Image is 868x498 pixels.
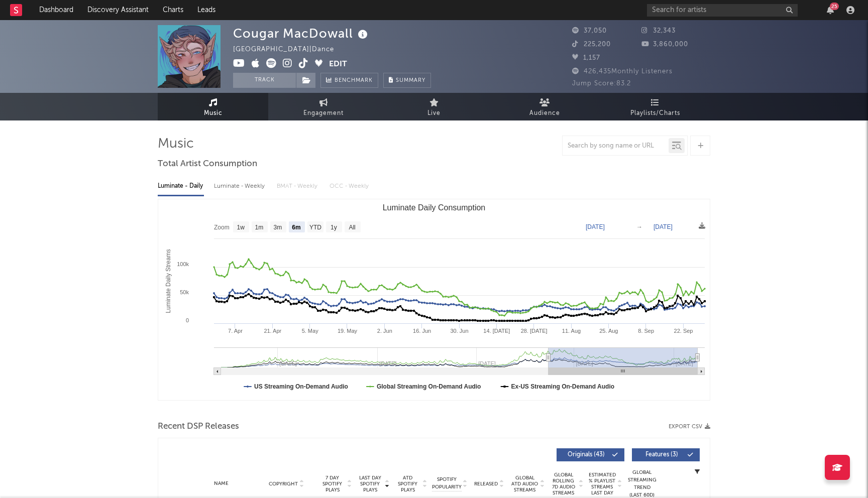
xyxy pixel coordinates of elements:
[636,223,642,230] text: →
[427,107,441,119] span: Live
[511,475,538,493] span: Global ATD Audio Streams
[396,78,425,83] span: Summary
[394,475,421,493] span: ATD Spotify Plays
[233,73,296,88] button: Track
[654,223,673,230] text: [DATE]
[669,424,710,430] button: Export CSV
[572,55,600,61] span: 1,157
[329,58,347,71] button: Edit
[302,328,319,334] text: 5. May
[450,328,468,334] text: 30. Jun
[349,224,355,231] text: All
[641,41,688,48] span: 3,860,000
[292,224,300,231] text: 6m
[483,328,510,334] text: 14. [DATE]
[572,41,611,48] span: 225,200
[264,328,281,334] text: 21. Apr
[158,93,268,120] a: Music
[309,224,321,231] text: YTD
[158,199,710,400] svg: Luminate Daily Consumption
[550,472,577,496] span: Global Rolling 7D Audio Streams
[630,107,680,119] span: Playlists/Charts
[255,224,264,231] text: 1m
[674,328,693,334] text: 22. Sep
[237,224,245,231] text: 1w
[638,452,685,458] span: Features ( 3 )
[165,249,172,313] text: Luminate Daily Streams
[186,317,189,323] text: 0
[383,73,431,88] button: Summary
[269,481,298,487] span: Copyright
[338,328,358,334] text: 19. May
[204,107,223,119] span: Music
[303,107,344,119] span: Engagement
[572,68,673,75] span: 426,435 Monthly Listeners
[357,475,383,493] span: Last Day Spotify Plays
[268,93,379,120] a: Engagement
[588,472,616,496] span: Estimated % Playlist Streams Last Day
[177,261,189,267] text: 100k
[214,224,230,231] text: Zoom
[319,475,346,493] span: 7 Day Spotify Plays
[638,328,654,334] text: 8. Sep
[432,476,462,491] span: Spotify Popularity
[233,25,370,42] div: Cougar MacDowall
[214,178,267,195] div: Luminate - Weekly
[600,93,710,120] a: Playlists/Charts
[274,224,282,231] text: 3m
[188,480,254,487] div: Name
[563,142,669,150] input: Search by song name or URL
[383,203,486,212] text: Luminate Daily Consumption
[180,289,189,295] text: 50k
[377,383,481,390] text: Global Streaming On-Demand Audio
[557,448,624,461] button: Originals(43)
[331,224,337,231] text: 1y
[379,93,489,120] a: Live
[377,328,392,334] text: 2. Jun
[599,328,618,334] text: 25. Aug
[158,158,257,170] span: Total Artist Consumption
[827,6,834,14] button: 25
[158,178,204,195] div: Luminate - Daily
[254,383,348,390] text: US Streaming On-Demand Audio
[529,107,560,119] span: Audience
[158,421,239,433] span: Recent DSP Releases
[474,481,498,487] span: Released
[572,28,607,34] span: 37,050
[572,80,631,87] span: Jump Score: 83.2
[320,73,378,88] a: Benchmark
[413,328,431,334] text: 16. Jun
[830,3,839,10] div: 25
[563,452,609,458] span: Originals ( 43 )
[233,44,346,56] div: [GEOGRAPHIC_DATA] | Dance
[641,28,676,34] span: 32,343
[632,448,700,461] button: Features(3)
[647,4,798,17] input: Search for artists
[511,383,615,390] text: Ex-US Streaming On-Demand Audio
[521,328,548,334] text: 28. [DATE]
[562,328,581,334] text: 11. Aug
[335,75,373,87] span: Benchmark
[489,93,600,120] a: Audience
[586,223,605,230] text: [DATE]
[228,328,243,334] text: 7. Apr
